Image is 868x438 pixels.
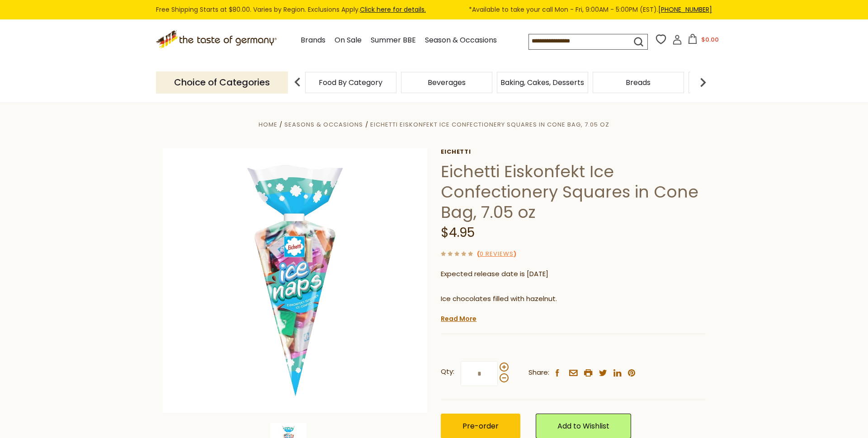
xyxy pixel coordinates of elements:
a: 0 Reviews [480,250,514,259]
a: Baking, Cakes, Desserts [500,79,584,86]
span: $0.00 [701,35,719,44]
span: Pre-order [462,421,499,431]
a: Food By Category [319,79,382,86]
a: Eichetti [441,148,705,155]
span: *Available to take your call Mon - Fri, 9:00AM - 5:00PM (EST). [469,5,712,15]
span: Share: [528,367,549,378]
h1: Eichetti Eiskonfekt Ice Confectionery Squares in Cone Bag, 7.05 oz [441,161,705,222]
a: Eichetti Eiskonfekt Ice Confectionery Squares in Cone Bag, 7.05 oz [370,120,609,129]
a: Click here for details. [360,5,426,14]
img: next arrow [694,73,712,91]
a: Seasons & Occasions [284,120,363,129]
img: Eichetti Eiskonfekt Ice Confectionery Squares in Cone Bag [163,148,427,413]
a: On Sale [335,34,362,47]
p: Choice of Categories [156,71,288,94]
a: Summer BBE [371,34,416,47]
p: Ice chocolates filled with hazelnut. [441,293,705,305]
button: $0.00 [684,34,722,47]
input: Qty: [461,361,498,386]
span: $4.95 [441,224,475,241]
p: Expected release date is [DATE] [441,268,705,280]
a: Brands [301,34,325,47]
span: ( ) [477,250,516,258]
img: previous arrow [288,73,307,91]
a: Breads [626,79,651,86]
a: Home [259,120,278,129]
a: Beverages [428,79,466,86]
a: [PHONE_NUMBER] [658,5,712,14]
a: Read More [441,314,476,323]
div: Free Shipping Starts at $80.00. Varies by Region. Exclusions Apply. [156,5,712,15]
a: Season & Occasions [425,34,497,47]
strong: Qty: [441,366,454,377]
